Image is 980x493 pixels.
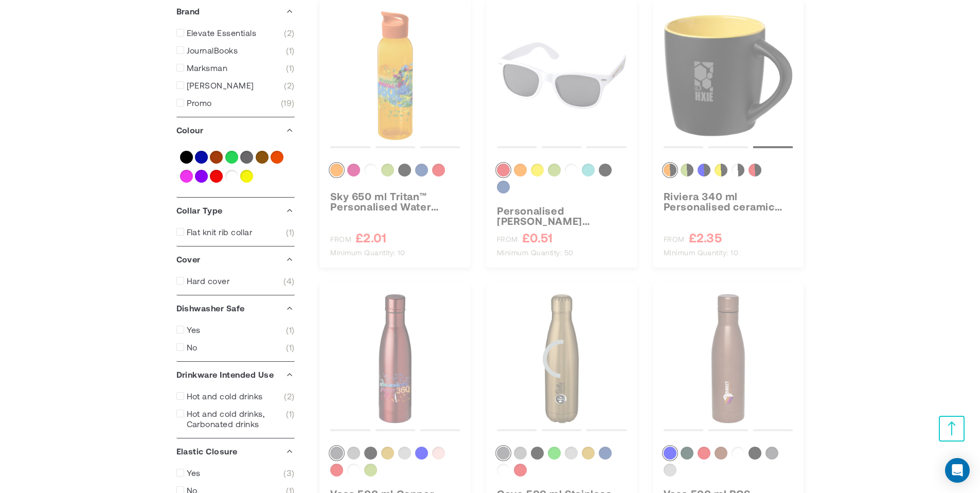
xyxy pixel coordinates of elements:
[176,98,295,108] a: Promo 19
[187,28,257,38] span: Elevate Essentials
[176,227,295,237] a: Flat knit rib collar 1
[176,28,295,38] a: Elevate Essentials 2
[176,276,295,286] a: Hard cover 4
[284,391,294,401] span: 2
[283,276,294,286] span: 4
[176,246,295,272] div: Cover
[945,458,970,483] div: Open Intercom Messenger
[187,80,254,91] span: [PERSON_NAME]
[187,391,263,401] span: Hot and cold drinks
[240,151,253,164] a: Grey
[286,325,294,335] span: 1
[286,409,294,429] span: 1
[283,468,294,478] span: 3
[195,170,208,183] a: Purple
[286,342,294,353] span: 1
[176,117,295,143] div: Colour
[195,151,208,164] a: Blue
[180,170,193,183] a: Pink
[176,295,295,321] div: Dishwasher Safe
[176,45,295,56] a: JournalBooks 1
[176,325,295,335] a: Yes 1
[271,151,283,164] a: Orange
[256,151,269,164] a: Natural
[210,170,223,183] a: Red
[176,362,295,388] div: Drinkware Intended Use
[286,63,294,73] span: 1
[176,342,295,353] a: No 1
[187,409,287,429] span: Hot and cold drinks, Carbonated drinks
[176,409,295,429] a: Hot and cold drinks, Carbonated drinks 1
[180,151,193,164] a: Black
[281,98,295,108] span: 19
[225,170,238,183] a: White
[176,391,295,401] a: Hot and cold drinks 2
[176,80,295,91] a: [PERSON_NAME] 2
[176,468,295,478] a: Yes 3
[176,438,295,464] div: Elastic Closure
[210,151,223,164] a: Brown
[187,276,230,286] span: Hard cover
[284,80,294,91] span: 2
[176,63,295,73] a: Marksman 1
[187,325,201,335] span: Yes
[187,63,228,73] span: Marksman
[187,342,198,353] span: No
[286,45,294,56] span: 1
[187,468,201,478] span: Yes
[225,151,238,164] a: Green
[187,227,253,237] span: Flat knit rib collar
[284,28,294,38] span: 2
[240,170,253,183] a: Yellow
[286,227,294,237] span: 1
[187,98,212,108] span: Promo
[187,45,238,56] span: JournalBooks
[176,198,295,223] div: Collar Type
